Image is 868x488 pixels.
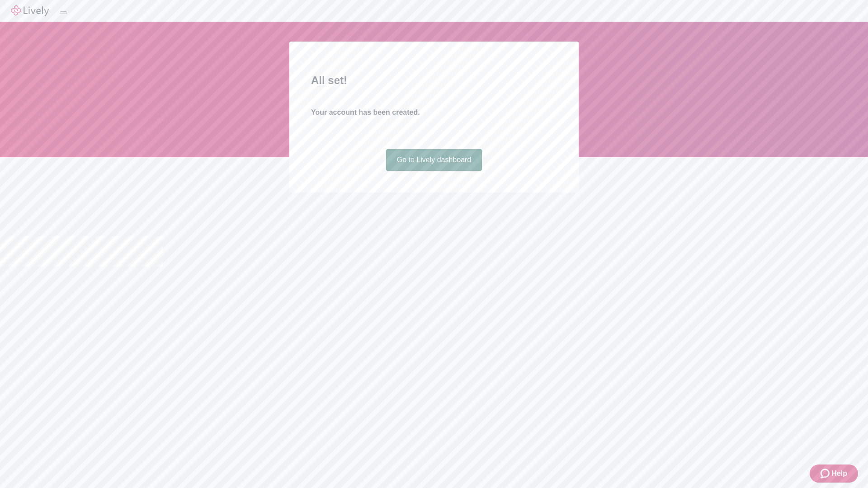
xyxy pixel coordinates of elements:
[60,11,67,14] button: Log out
[11,5,49,16] img: Lively
[311,72,557,89] h2: All set!
[810,465,858,483] button: Zendesk support iconHelp
[831,468,847,479] span: Help
[311,107,557,118] h4: Your account has been created.
[821,468,831,479] svg: Zendesk support icon
[386,149,482,171] a: Go to Lively dashboard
